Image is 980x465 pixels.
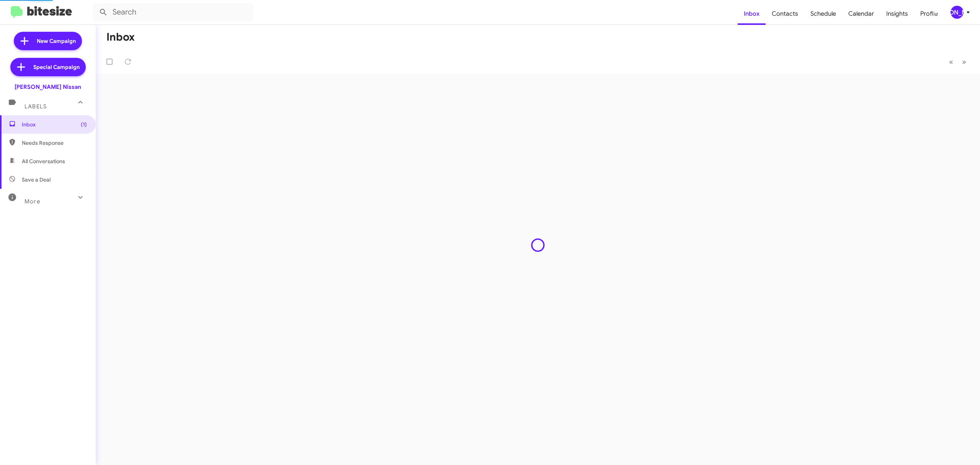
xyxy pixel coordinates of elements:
[951,6,964,19] div: [PERSON_NAME]
[10,58,86,76] a: Special Campaign
[106,31,135,43] h1: Inbox
[93,3,253,21] input: Search
[24,198,40,205] span: More
[22,139,87,147] span: Needs Response
[945,54,971,70] nav: Page navigation example
[81,121,87,128] span: (1)
[24,103,47,110] span: Labels
[15,83,81,91] div: [PERSON_NAME] Nissan
[944,6,972,19] button: [PERSON_NAME]
[804,3,842,25] a: Schedule
[949,57,953,67] span: «
[33,63,80,71] span: Special Campaign
[957,54,971,70] button: Next
[880,3,914,25] a: Insights
[22,121,87,128] span: Inbox
[962,57,966,67] span: »
[842,3,880,25] a: Calendar
[22,176,51,183] span: Save a Deal
[766,3,804,25] a: Contacts
[738,3,766,25] a: Inbox
[944,54,958,70] button: Previous
[14,32,82,50] a: New Campaign
[37,37,76,45] span: New Campaign
[914,3,944,25] a: Profile
[22,157,65,165] span: All Conversations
